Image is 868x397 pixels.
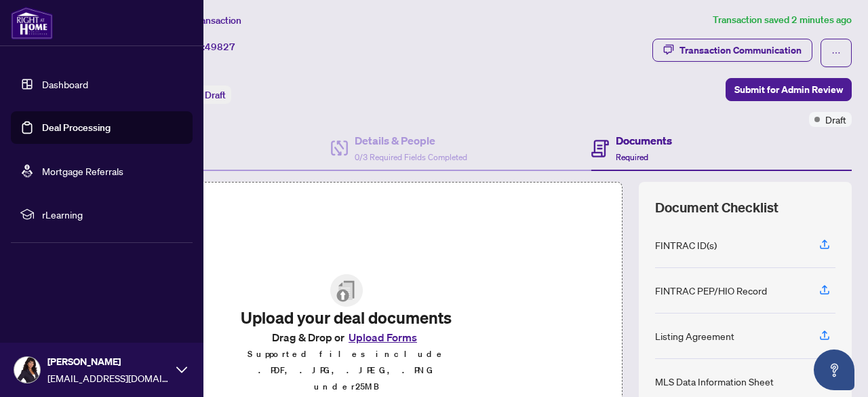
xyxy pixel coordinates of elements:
[236,346,457,395] p: Supported files include .PDF, .JPG, .JPEG, .PNG under 25 MB
[616,132,672,149] h4: Documents
[42,121,111,134] a: Deal Processing
[655,238,717,252] div: FINTRAC ID(s)
[652,39,812,62] button: Transaction Communication
[655,374,774,389] div: MLS Data Information Sheet
[11,7,53,39] img: logo
[655,328,734,343] div: Listing Agreement
[616,152,648,162] span: Required
[655,283,767,298] div: FINTRAC PEP/HIO Record
[814,349,854,390] button: Open asap
[655,198,778,217] span: Document Checklist
[14,357,40,383] img: Profile Icon
[355,132,467,149] h4: Details & People
[713,12,852,28] article: Transaction saved 2 minutes ago
[236,307,457,328] h2: Upload your deal documents
[825,112,846,127] span: Draft
[47,371,170,385] span: [EMAIL_ADDRESS][DOMAIN_NAME]
[330,274,363,307] img: File Upload
[42,165,123,177] a: Mortgage Referrals
[344,328,421,346] button: Upload Forms
[205,41,235,53] span: 49827
[42,78,88,90] a: Dashboard
[47,354,170,369] span: [PERSON_NAME]
[726,78,852,101] button: Submit for Admin Review
[831,48,841,58] span: ellipsis
[42,207,183,222] span: rLearning
[169,14,241,26] span: View Transaction
[205,89,226,101] span: Draft
[355,152,467,162] span: 0/3 Required Fields Completed
[272,328,421,346] span: Drag & Drop or
[679,39,802,61] div: Transaction Communication
[734,79,843,100] span: Submit for Admin Review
